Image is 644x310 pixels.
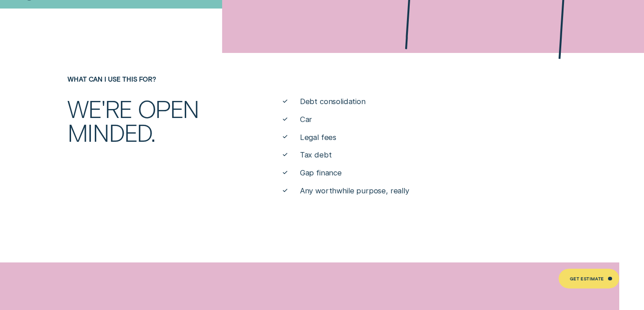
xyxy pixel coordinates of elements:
[300,150,332,160] span: Tax debt
[300,186,409,196] span: Any worthwhile purpose, really
[559,269,619,289] a: Get Estimate
[300,132,336,142] span: Legal fees
[64,75,236,83] div: What can I use this for?
[300,96,366,106] span: Debt consolidation
[300,168,342,178] span: Gap finance
[300,114,313,124] span: Car
[64,96,236,144] div: We're open minded.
